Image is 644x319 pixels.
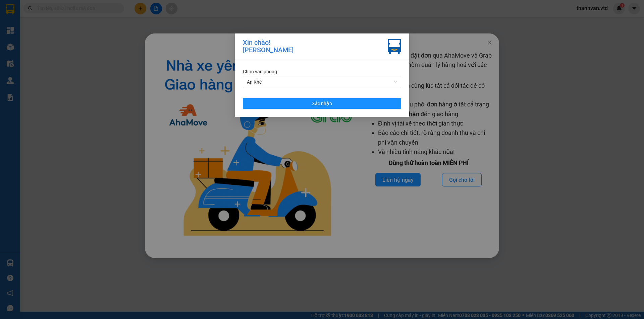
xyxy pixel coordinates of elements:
img: vxr-icon [388,39,401,54]
button: Xác nhận [243,98,401,109]
span: An Khê [247,77,397,87]
span: Xác nhận [312,100,332,107]
div: Xin chào! [PERSON_NAME] [243,39,293,54]
div: Chọn văn phòng [243,68,401,75]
